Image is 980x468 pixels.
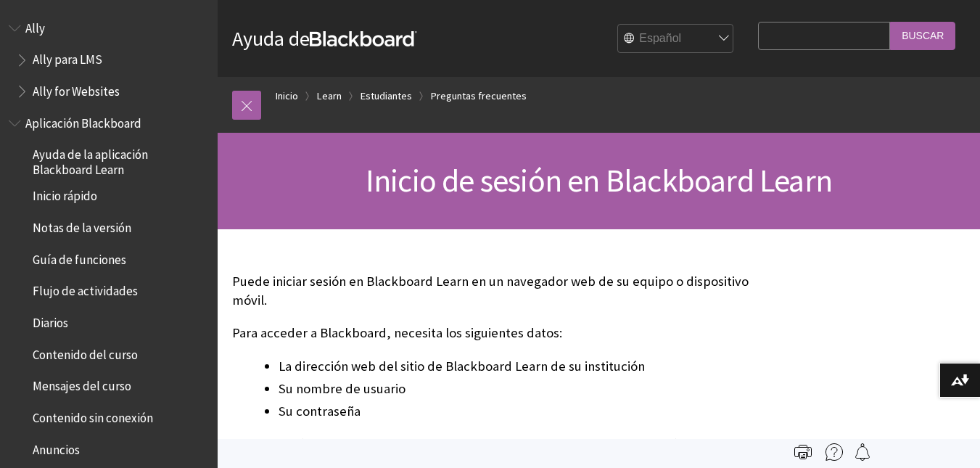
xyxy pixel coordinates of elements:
a: Estudiantes [361,87,412,105]
select: Site Language Selector [618,25,734,54]
a: Inicio [276,87,298,105]
span: Aplicación Blackboard [25,111,141,131]
span: Notas de la versión [33,215,131,235]
span: Contenido del curso [33,342,138,362]
img: More help [825,443,843,461]
nav: Book outline for Anthology Ally Help [9,16,209,104]
span: Contenido sin conexión [33,406,153,425]
li: Su contraseña [279,401,751,422]
span: Mensajes del curso [33,374,131,394]
li: La dirección web del sitio de Blackboard Learn de su institución [279,356,751,377]
img: Follow this page [854,443,871,461]
span: Ally [25,16,45,36]
span: Inicio de sesión en Blackboard Learn [366,160,832,200]
span: Ally para LMS [33,48,102,67]
span: Diarios [33,311,68,330]
a: Preguntas frecuentes [431,87,527,105]
span: Inicio rápido [33,184,97,204]
img: Print [794,443,812,461]
a: Learn [317,87,342,105]
span: Ayuda de la aplicación Blackboard Learn [33,143,207,177]
span: Guía de funciones [33,247,126,267]
p: Puede iniciar sesión en Blackboard Learn en un navegador web de su equipo o dispositivo móvil. [232,272,751,310]
input: Buscar [890,22,955,50]
span: Flujo de actividades [33,279,138,299]
strong: Blackboard [310,31,417,46]
li: Su nombre de usuario [279,379,751,399]
a: Ayuda deBlackboard [232,25,417,52]
p: Para acceder a Blackboard, necesita los siguientes datos: [232,324,751,342]
span: Ally for Websites [33,79,120,99]
span: Anuncios [33,438,80,457]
